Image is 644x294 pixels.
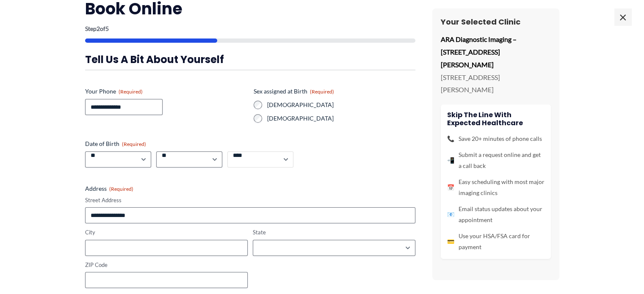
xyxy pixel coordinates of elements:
h3: Your Selected Clinic [441,17,551,27]
label: City [85,228,248,236]
span: (Required) [122,141,146,147]
label: [DEMOGRAPHIC_DATA] [267,101,415,109]
legend: Date of Birth [85,140,146,148]
label: [DEMOGRAPHIC_DATA] [267,114,415,123]
label: ZIP Code [85,261,248,269]
li: Submit a request online and get a call back [447,149,544,171]
span: 2 [97,25,100,32]
li: Easy scheduling with most major imaging clinics [447,176,544,198]
li: Email status updates about your appointment [447,203,544,225]
label: Your Phone [85,87,247,96]
span: × [614,8,631,25]
legend: Address [85,184,133,193]
span: (Required) [310,88,334,95]
span: (Required) [109,186,133,192]
span: 📲 [447,155,454,166]
label: Street Address [85,196,415,204]
h3: Tell us a bit about yourself [85,53,415,66]
span: 💳 [447,236,454,247]
p: ARA Diagnostic Imaging – [STREET_ADDRESS][PERSON_NAME] [441,33,551,71]
p: Step of [85,26,415,32]
li: Save 20+ minutes of phone calls [447,133,544,144]
span: 📅 [447,182,454,193]
label: State [253,228,415,236]
li: Use your HSA/FSA card for payment [447,231,544,253]
p: [STREET_ADDRESS][PERSON_NAME] [441,71,551,96]
h4: Skip the line with Expected Healthcare [447,111,544,127]
span: 📧 [447,209,454,220]
span: 5 [105,25,109,32]
span: (Required) [119,88,143,95]
span: 📞 [447,133,454,144]
legend: Sex assigned at Birth [254,87,334,96]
